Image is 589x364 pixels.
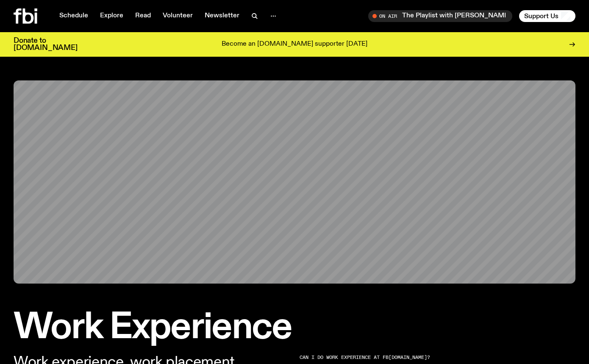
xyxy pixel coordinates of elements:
p: Become an [DOMAIN_NAME] supporter [DATE] [222,41,367,48]
a: Explore [95,10,128,22]
button: Support Us [519,10,575,22]
span: Support Us [524,12,558,20]
h2: CAN I DO WORK EXPERIENCE AT FB [DOMAIN_NAME] ? [300,355,544,360]
button: On AirThe Playlist with [PERSON_NAME] [368,10,512,22]
h1: Work Experience [14,311,575,345]
a: Read [130,10,156,22]
a: Newsletter [200,10,244,22]
a: Volunteer [158,10,198,22]
a: Schedule [54,10,93,22]
h3: Donate to [DOMAIN_NAME] [14,37,78,52]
